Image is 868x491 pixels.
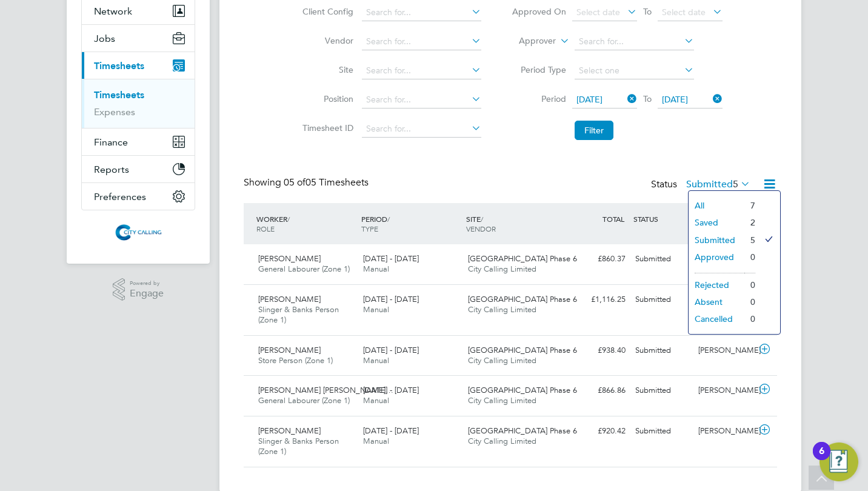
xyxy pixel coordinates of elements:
[689,232,744,249] li: Submitted
[630,381,693,401] div: Submitted
[466,224,496,233] span: VENDOR
[94,136,128,148] span: Finance
[512,6,566,17] label: Approved On
[468,436,536,446] span: City Calling Limited
[689,310,744,327] li: Cancelled
[363,436,389,446] span: Manual
[94,164,129,175] span: Reports
[630,421,693,441] div: Submitted
[512,64,566,75] label: Period Type
[358,208,463,239] div: PERIOD
[733,178,738,190] span: 5
[82,25,195,52] button: Jobs
[744,310,755,327] li: 0
[363,294,419,304] span: [DATE] - [DATE]
[82,129,195,155] button: Finance
[651,176,753,193] div: Status
[630,208,693,230] div: STATUS
[689,214,744,231] li: Saved
[258,436,339,456] span: Slinger & Banks Person (Zone 1)
[512,93,566,104] label: Period
[82,183,195,210] button: Preferences
[363,304,389,315] span: Manual
[689,249,744,266] li: Approved
[284,176,369,189] span: 05 Timesheets
[744,232,755,249] li: 5
[744,197,755,214] li: 7
[468,294,577,304] span: [GEOGRAPHIC_DATA] Phase 6
[603,214,624,224] span: TOTAL
[744,249,755,266] li: 0
[744,214,755,231] li: 2
[567,341,630,361] div: £938.40
[82,52,195,79] button: Timesheets
[258,385,393,395] span: [PERSON_NAME] [PERSON_NAME]…
[468,304,536,315] span: City Calling Limited
[363,253,419,264] span: [DATE] - [DATE]
[575,33,694,50] input: Search for...
[387,214,390,224] span: /
[284,176,305,189] span: 05 of
[299,122,353,133] label: Timesheet ID
[299,6,353,17] label: Client Config
[362,4,481,21] input: Search for...
[94,89,144,101] a: Timesheets
[258,264,350,274] span: General Labourer (Zone 1)
[361,224,378,233] span: TYPE
[689,197,744,214] li: All
[363,264,389,274] span: Manual
[299,35,353,46] label: Vendor
[501,35,556,47] label: Approver
[253,208,358,239] div: WORKER
[693,421,756,441] div: [PERSON_NAME]
[362,121,481,138] input: Search for...
[744,276,755,293] li: 0
[363,345,419,355] span: [DATE] - [DATE]
[744,293,755,310] li: 0
[567,421,630,441] div: £920.42
[130,289,164,299] span: Engage
[362,33,481,50] input: Search for...
[363,355,389,366] span: Manual
[686,178,750,190] label: Submitted
[639,91,655,107] span: To
[630,249,693,269] div: Submitted
[113,278,164,301] a: Powered byEngage
[468,385,577,395] span: [GEOGRAPHIC_DATA] Phase 6
[689,293,744,310] li: Absent
[575,121,613,140] button: Filter
[299,93,353,104] label: Position
[468,253,577,264] span: [GEOGRAPHIC_DATA] Phase 6
[258,294,321,304] span: [PERSON_NAME]
[481,214,483,224] span: /
[468,355,536,366] span: City Calling Limited
[81,222,195,242] a: Go to home page
[362,92,481,109] input: Search for...
[630,290,693,310] div: Submitted
[112,222,164,242] img: citycalling-logo-retina.png
[468,426,577,436] span: [GEOGRAPHIC_DATA] Phase 6
[244,176,371,189] div: Showing
[82,79,195,128] div: Timesheets
[468,264,536,274] span: City Calling Limited
[362,62,481,79] input: Search for...
[639,4,655,19] span: To
[258,253,321,264] span: [PERSON_NAME]
[363,395,389,406] span: Manual
[693,341,756,361] div: [PERSON_NAME]
[258,345,321,355] span: [PERSON_NAME]
[363,426,419,436] span: [DATE] - [DATE]
[258,355,333,366] span: Store Person (Zone 1)
[630,341,693,361] div: Submitted
[258,426,321,436] span: [PERSON_NAME]
[256,224,275,233] span: ROLE
[94,60,144,72] span: Timesheets
[94,191,146,202] span: Preferences
[693,381,756,401] div: [PERSON_NAME]
[576,94,603,105] span: [DATE]
[662,7,706,18] span: Select date
[130,278,164,289] span: Powered by
[94,106,135,118] a: Expenses
[820,443,858,481] button: Open Resource Center, 6 new notifications
[576,7,620,18] span: Select date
